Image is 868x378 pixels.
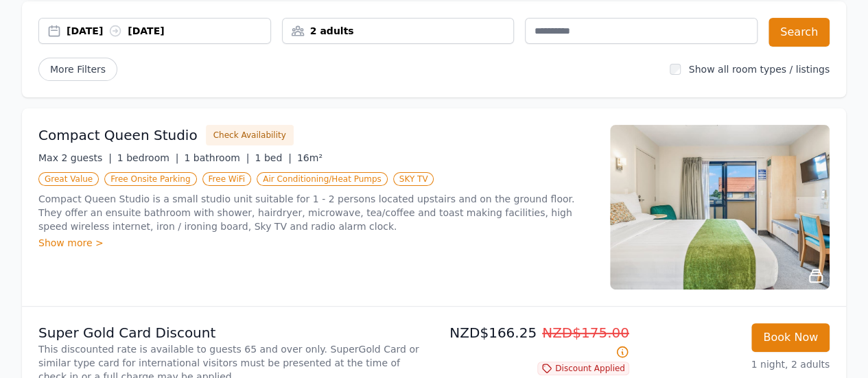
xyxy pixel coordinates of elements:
span: 16m² [297,152,322,163]
p: Compact Queen Studio is a small studio unit suitable for 1 - 2 persons located upstairs and on th... [38,192,594,233]
div: [DATE] [DATE] [67,24,270,38]
div: 2 adults [283,24,514,38]
span: SKY TV [393,172,434,186]
span: More Filters [38,58,117,81]
label: Show all room types / listings [689,64,830,75]
span: Free WiFi [202,172,252,186]
button: Search [769,18,830,47]
h3: Compact Queen Studio [38,126,198,145]
span: 1 bedroom | [117,152,179,163]
span: NZD$175.00 [542,324,629,341]
span: 1 bed | [255,152,291,163]
span: Max 2 guests | [38,152,112,163]
div: Show more > [38,236,594,250]
button: Check Availability [206,125,294,145]
button: Book Now [751,323,830,352]
span: 1 bathroom | [184,152,249,163]
span: Air Conditioning/Heat Pumps [257,172,388,186]
span: Discount Applied [537,362,629,375]
p: Super Gold Card Discount [38,323,429,342]
p: 1 night, 2 adults [640,357,830,371]
span: Great Value [38,172,99,186]
span: Free Onsite Parking [104,172,196,186]
p: NZD$166.25 [440,323,629,362]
